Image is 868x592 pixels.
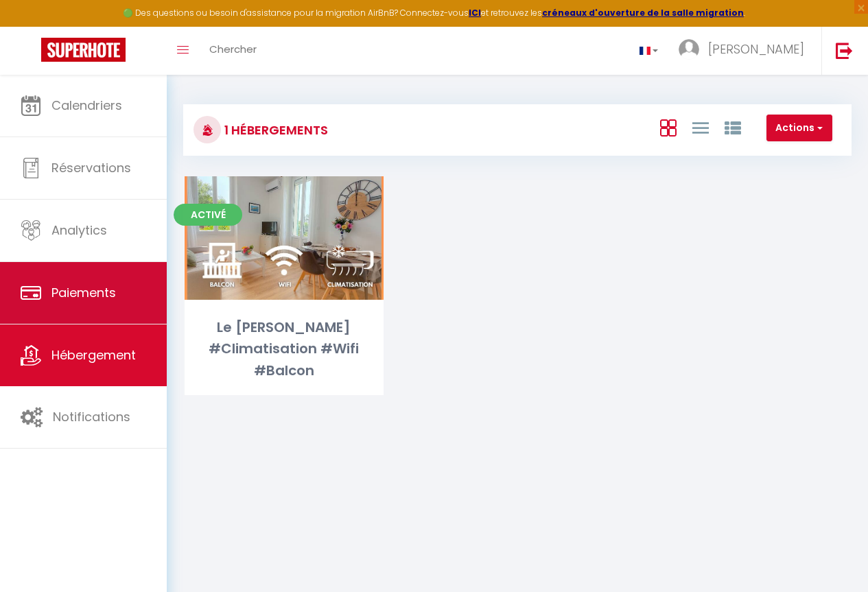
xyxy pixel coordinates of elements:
a: ... [PERSON_NAME] [668,27,821,75]
span: Paiements [51,284,116,301]
span: Réservations [51,159,131,176]
a: Chercher [199,27,267,75]
span: Chercher [209,42,257,56]
span: Calendriers [51,97,122,114]
div: Le [PERSON_NAME] #Climatisation #Wifi #Balcon [185,317,384,381]
a: Vue en Box [660,116,677,139]
span: Hébergement [51,346,136,364]
button: Actions [766,115,832,142]
img: logout [836,42,853,59]
img: Super Booking [41,38,126,62]
a: Vue par Groupe [725,116,741,139]
iframe: Chat [810,530,858,582]
h3: 1 Hébergements [221,115,328,145]
span: [PERSON_NAME] [708,40,804,58]
img: ... [679,39,699,60]
span: Analytics [51,222,107,239]
a: créneaux d'ouverture de la salle migration [542,7,744,19]
a: Vue en Liste [692,116,709,139]
span: Notifications [53,408,130,425]
button: Ouvrir le widget de chat LiveChat [11,5,52,47]
span: Activé [174,204,242,226]
a: ICI [469,7,481,19]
